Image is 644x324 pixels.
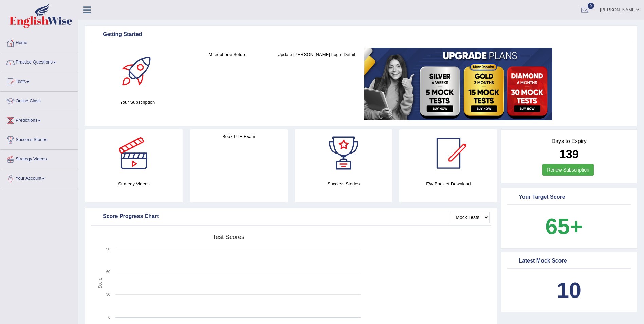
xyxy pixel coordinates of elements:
b: 65+ [545,214,583,239]
b: 139 [559,147,579,161]
span: 0 [588,3,594,9]
img: small5.jpg [364,48,552,120]
a: Online Class [0,92,78,109]
h4: Days to Expiry [509,138,629,144]
tspan: Test scores [213,234,244,240]
a: Your Account [0,169,78,186]
a: Tests [0,72,78,89]
a: Practice Questions [0,53,78,70]
h4: Your Subscription [96,98,179,106]
div: Your Target Score [509,192,629,202]
a: Home [0,34,78,51]
h4: Book PTE Exam [190,133,288,140]
h4: EW Booklet Download [399,180,497,187]
h4: Success Stories [295,180,393,187]
b: 10 [557,278,581,303]
h4: Microphone Setup [185,51,268,58]
div: Score Progress Chart [93,212,490,222]
a: Predictions [0,111,78,128]
a: Success Stories [0,130,78,147]
text: 90 [106,247,110,251]
a: Renew Subscription [542,164,594,176]
a: Strategy Videos [0,150,78,167]
text: 0 [108,315,110,319]
tspan: Score [98,278,103,289]
text: 60 [106,270,110,274]
div: Getting Started [93,30,629,40]
h4: Update [PERSON_NAME] Login Detail [275,51,357,58]
text: 30 [106,292,110,296]
h4: Strategy Videos [85,180,183,187]
div: Latest Mock Score [509,256,629,266]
